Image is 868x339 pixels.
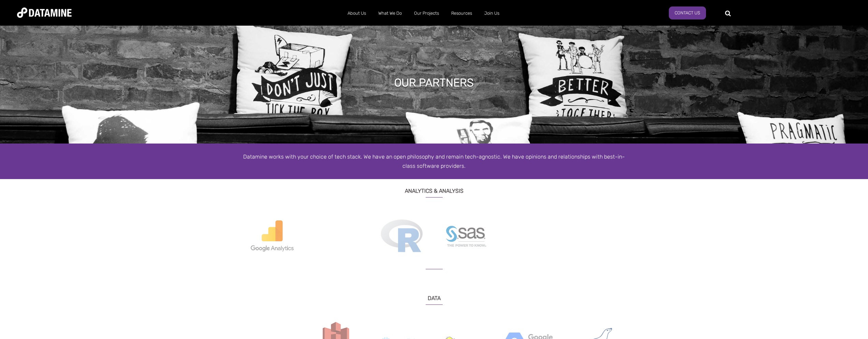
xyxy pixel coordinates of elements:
a: Resources [445,4,478,22]
a: Join Us [478,4,505,22]
img: Datamine [17,8,72,18]
h3: DATA [240,286,629,305]
div: Datamine works with your choice of tech stack. We have an open philosophy and remain tech-agnosti... [240,152,629,171]
h3: ANALYTICS & ANALYSIS [240,179,629,198]
img: SAS small.png [445,215,488,257]
a: What We Do [372,4,408,22]
a: About Us [341,4,372,22]
img: R 230.png [374,215,429,257]
h1: OUR PARTNERS [394,75,474,90]
img: google-analytics sml.png [245,215,299,256]
a: Our Projects [408,4,445,22]
a: Contact Us [669,6,706,19]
